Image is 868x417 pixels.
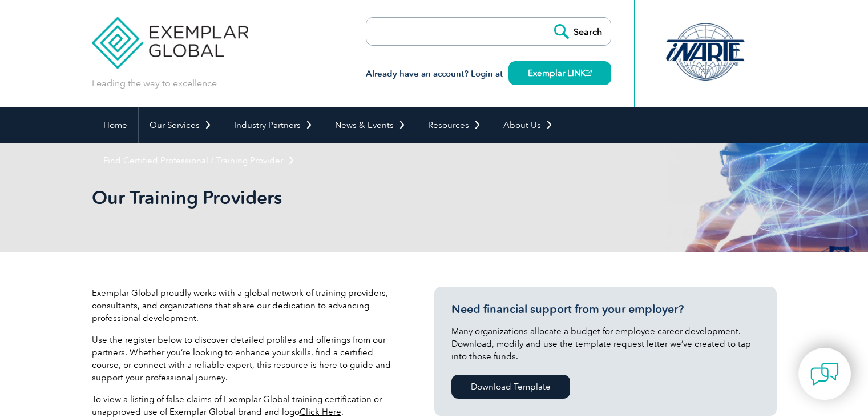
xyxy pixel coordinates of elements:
a: Industry Partners [223,107,324,143]
a: Find Certified Professional / Training Provider [92,143,306,178]
img: open_square.png [586,70,592,76]
p: Use the register below to discover detailed profiles and offerings from our partners. Whether you... [92,334,400,384]
h3: Need financial support from your employer? [451,302,760,316]
a: About Us [492,107,564,143]
p: Exemplar Global proudly works with a global network of training providers, consultants, and organ... [92,287,400,324]
a: Click Here [300,407,341,417]
a: Home [92,107,138,143]
img: contact-chat.png [810,360,839,388]
p: Many organizations allocate a budget for employee career development. Download, modify and use th... [451,325,760,363]
h2: Our Training Providers [92,189,571,207]
a: News & Events [324,107,417,143]
input: Search [548,18,611,45]
a: Download Template [451,375,570,399]
p: Leading the way to excellence [92,77,217,90]
h3: Already have an account? Login at [366,67,611,81]
a: Resources [417,107,492,143]
a: Our Services [139,107,223,143]
a: Exemplar LINK [508,61,611,85]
